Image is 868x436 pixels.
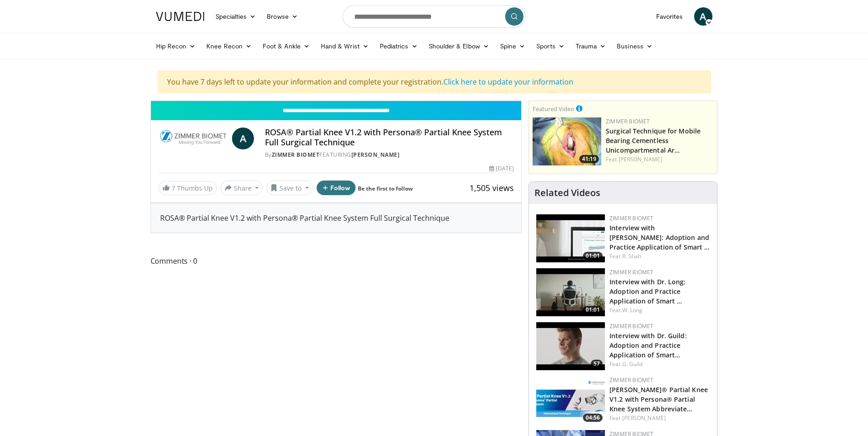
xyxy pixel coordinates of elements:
[609,277,685,305] a: Interview with Dr. Long: Adoption and Practice Application of Smart …
[265,151,514,159] div: By FEATURING
[536,322,605,370] a: 57
[606,117,650,125] a: Zimmer Biomet
[536,376,605,424] img: 7c73d2ce-7ddf-46e4-97c9-b3e1e5d77554.150x105_q85_crop-smart_upscale.jpg
[609,376,653,384] a: Zimmer Biomet
[443,77,573,87] a: Click here to update your information
[609,360,710,368] div: Feat.
[609,306,710,314] div: Feat.
[536,268,605,316] a: 01:01
[343,5,526,27] input: Search topics, interventions
[609,214,653,222] a: Zimmer Biomet
[315,37,374,55] a: Hand & Wrist
[619,155,662,163] a: [PERSON_NAME]
[317,181,356,195] button: Follow
[151,203,522,233] div: ROSA® Partial Knee V1.2 with Persona® Partial Knee System Full Surgical Technique
[158,181,217,195] a: 7 Thumbs Up
[583,252,603,260] span: 01:01
[622,306,643,314] a: W. Long
[266,181,313,195] button: Save to
[531,37,570,55] a: Sports
[694,7,712,26] a: A
[533,117,601,165] a: 41:19
[469,182,514,193] span: 1,505 views
[609,385,708,413] a: [PERSON_NAME]® Partial Knee V1.2 with Persona® Partial Knee System Abbreviate…
[534,187,600,198] h4: Related Videos
[622,252,642,260] a: R. Shah
[536,322,605,370] img: c951bdf5-abfe-4c00-a045-73b5070dd0f6.150x105_q85_crop-smart_upscale.jpg
[201,37,257,55] a: Knee Recon
[265,128,514,147] h4: ROSA® Partial Knee V1.2 with Persona® Partial Knee System Full Surgical Technique
[609,252,710,261] div: Feat.
[272,151,320,159] a: Zimmer Biomet
[533,117,601,165] img: e9ed289e-2b85-4599-8337-2e2b4fe0f32a.150x105_q85_crop-smart_upscale.jpg
[533,105,574,113] small: Featured Video
[536,214,605,262] img: 9076d05d-1948-43d5-895b-0b32d3e064e7.150x105_q85_crop-smart_upscale.jpg
[583,414,603,422] span: 04:56
[609,268,653,276] a: Zimmer Biomet
[495,37,531,55] a: Spine
[358,185,413,192] a: Be the first to follow
[536,214,605,262] a: 01:01
[583,306,603,314] span: 01:01
[261,7,303,26] a: Browse
[156,12,205,21] img: VuMedi Logo
[609,322,653,330] a: Zimmer Biomet
[423,37,495,55] a: Shoulder & Elbow
[232,128,254,149] a: A
[536,376,605,424] a: 04:56
[609,331,687,359] a: Interview with Dr. Guild: Adoption and Practice Application of Smart…
[606,155,713,164] div: Feat.
[536,268,605,316] img: 01664f9e-370f-4f3e-ba1a-1c36ebbe6e28.150x105_q85_crop-smart_upscale.jpg
[151,37,201,55] a: Hip Recon
[374,37,423,55] a: Pediatrics
[591,360,603,368] span: 57
[609,223,710,251] a: Interview with [PERSON_NAME]: Adoption and Practice Application of Smart …
[210,7,262,26] a: Specialties
[489,165,514,173] div: [DATE]
[151,255,522,267] span: Comments 0
[172,184,175,192] span: 7
[579,155,599,163] span: 41:19
[570,37,612,55] a: Trauma
[351,151,400,159] a: [PERSON_NAME]
[606,127,701,154] a: Surgical Technique for Mobile Bearing Cementless Unicompartmental Ar…
[651,7,689,26] a: Favorites
[257,37,315,55] a: Foot & Ankle
[622,360,643,368] a: G. Guild
[221,181,263,195] button: Share
[611,37,658,55] a: Business
[609,414,710,422] div: Feat.
[157,70,711,93] div: You have 7 days left to update your information and complete your registration.
[158,128,228,149] img: Zimmer Biomet
[622,414,666,422] a: [PERSON_NAME]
